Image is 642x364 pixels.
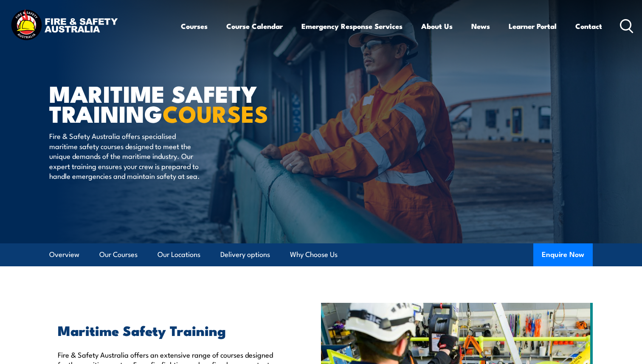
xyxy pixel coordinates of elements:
a: About Us [421,15,453,37]
a: Why Choose Us [290,243,338,266]
h1: MARITIME SAFETY TRAINING [49,83,259,123]
a: Delivery options [220,243,270,266]
a: Emergency Response Services [301,15,403,37]
a: Learner Portal [509,15,557,37]
h2: Maritime Safety Training [58,324,282,336]
a: Our Locations [158,243,200,266]
a: Contact [575,15,602,37]
a: News [471,15,490,37]
a: Courses [181,15,208,37]
a: Our Courses [99,243,138,266]
a: Course Calendar [226,15,283,37]
p: Fire & Safety Australia offers specialised maritime safety courses designed to meet the unique de... [49,131,204,181]
a: Overview [49,243,79,266]
strong: COURSES [163,95,268,130]
button: Enquire Now [533,243,593,266]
